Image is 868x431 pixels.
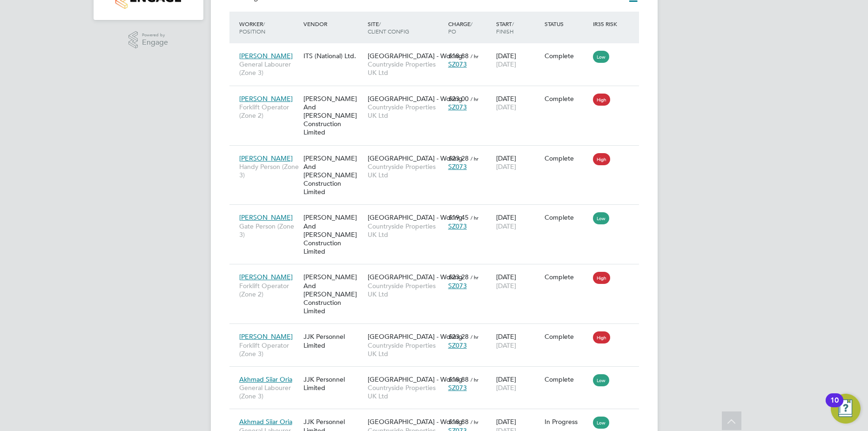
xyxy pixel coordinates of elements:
a: [PERSON_NAME]Forklift Operator (Zone 2)[PERSON_NAME] And [PERSON_NAME] Construction Limited[GEOGR... [237,268,639,276]
span: [GEOGRAPHIC_DATA] - Woking [368,94,463,103]
span: Forklift Operator (Zone 2) [239,103,299,120]
span: SZ073 [448,162,467,171]
button: Open Resource Center, 10 new notifications [831,394,861,424]
span: £23.28 [448,154,469,162]
div: [DATE] [494,328,542,354]
span: [GEOGRAPHIC_DATA] - Woking [368,213,463,222]
span: [PERSON_NAME] [239,332,293,341]
span: Akhmad Siiar Oria [239,375,292,384]
a: [PERSON_NAME]Handy Person (Zone 3)[PERSON_NAME] And [PERSON_NAME] Construction Limited[GEOGRAPHIC... [237,149,639,157]
span: SZ073 [448,282,467,290]
span: [DATE] [496,103,516,111]
span: [GEOGRAPHIC_DATA] - Woking [368,375,463,384]
span: High [593,94,610,106]
span: / hr [471,376,478,383]
span: Gate Person (Zone 3) [239,222,299,239]
span: [DATE] [496,341,516,350]
span: SZ073 [448,341,467,350]
a: [PERSON_NAME]General Labourer (Zone 3)ITS (National) Ltd.[GEOGRAPHIC_DATA] - WokingCountryside Pr... [237,47,639,54]
span: SZ073 [448,384,467,392]
span: Handy Person (Zone 3) [239,162,299,179]
div: Complete [545,375,588,384]
span: [PERSON_NAME] [239,154,293,162]
a: Akhmad Siiar OriaGeneral Labourer (Zone 3)JJK Personnel Limited[GEOGRAPHIC_DATA] - WokingCountrys... [237,412,639,420]
span: General Labourer (Zone 3) [239,60,299,77]
span: Low [593,374,609,386]
div: Vendor [301,15,365,32]
span: / hr [471,333,478,340]
div: [DATE] [494,47,542,73]
div: IR35 Risk [591,15,623,32]
span: [PERSON_NAME] [239,213,293,222]
span: [DATE] [496,222,516,230]
span: Countryside Properties UK Ltd [368,60,444,77]
span: High [593,272,610,284]
span: / PO [448,20,472,35]
a: Powered byEngage [128,31,168,49]
div: Start [494,15,542,40]
span: [DATE] [496,384,516,392]
div: [PERSON_NAME] And [PERSON_NAME] Construction Limited [301,90,365,141]
span: Akhmad Siiar Oria [239,418,292,426]
span: [DATE] [496,162,516,171]
div: Complete [545,332,588,341]
span: High [593,331,610,343]
span: Powered by [142,31,168,39]
span: £23.28 [448,332,469,341]
div: In Progress [545,418,588,426]
div: [DATE] [494,209,542,235]
span: / Finish [496,20,514,35]
span: Countryside Properties UK Ltd [368,341,444,358]
span: [GEOGRAPHIC_DATA] - Woking [368,273,463,281]
span: Countryside Properties UK Ltd [368,103,444,120]
div: ITS (National) Ltd. [301,47,365,65]
span: SZ073 [448,103,467,111]
span: / hr [471,95,478,102]
span: High [593,153,610,165]
span: SZ073 [448,60,467,68]
span: Countryside Properties UK Ltd [368,222,444,239]
div: Charge [446,15,494,40]
span: / hr [471,274,478,281]
span: / hr [471,155,478,162]
span: [PERSON_NAME] [239,52,293,60]
span: / hr [471,214,478,221]
div: [DATE] [494,149,542,175]
div: Complete [545,213,588,222]
span: [GEOGRAPHIC_DATA] - Woking [368,332,463,341]
a: [PERSON_NAME]Forklift Operator (Zone 3)JJK Personnel Limited[GEOGRAPHIC_DATA] - WokingCountryside... [237,327,639,335]
div: Complete [545,273,588,281]
span: [GEOGRAPHIC_DATA] - Woking [368,418,463,426]
div: JJK Personnel Limited [301,370,365,397]
div: [PERSON_NAME] And [PERSON_NAME] Construction Limited [301,268,365,320]
span: [PERSON_NAME] [239,94,293,103]
span: Forklift Operator (Zone 3) [239,341,299,358]
div: [DATE] [494,90,542,116]
a: [PERSON_NAME]Forklift Operator (Zone 2)[PERSON_NAME] And [PERSON_NAME] Construction Limited[GEOGR... [237,89,639,97]
span: [DATE] [496,60,516,68]
div: 10 [830,400,839,412]
span: £18.88 [448,375,469,384]
div: Complete [545,154,588,162]
a: [PERSON_NAME]Gate Person (Zone 3)[PERSON_NAME] And [PERSON_NAME] Construction Limited[GEOGRAPHIC_... [237,208,639,216]
span: £19.45 [448,213,469,222]
div: Worker [237,15,301,40]
span: Low [593,417,609,429]
span: £18.88 [448,52,469,60]
div: Status [542,15,591,32]
span: Forklift Operator (Zone 2) [239,282,299,298]
div: Complete [545,94,588,103]
span: Low [593,212,609,224]
span: Engage [142,39,168,47]
div: Complete [545,52,588,60]
span: / hr [471,418,478,425]
span: / Client Config [368,20,409,35]
div: JJK Personnel Limited [301,328,365,354]
span: / hr [471,53,478,60]
span: Countryside Properties UK Ltd [368,282,444,298]
span: General Labourer (Zone 3) [239,384,299,400]
span: / Position [239,20,265,35]
span: Countryside Properties UK Ltd [368,384,444,400]
a: Akhmad Siiar OriaGeneral Labourer (Zone 3)JJK Personnel Limited[GEOGRAPHIC_DATA] - WokingCountrys... [237,370,639,378]
div: [PERSON_NAME] And [PERSON_NAME] Construction Limited [301,149,365,201]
